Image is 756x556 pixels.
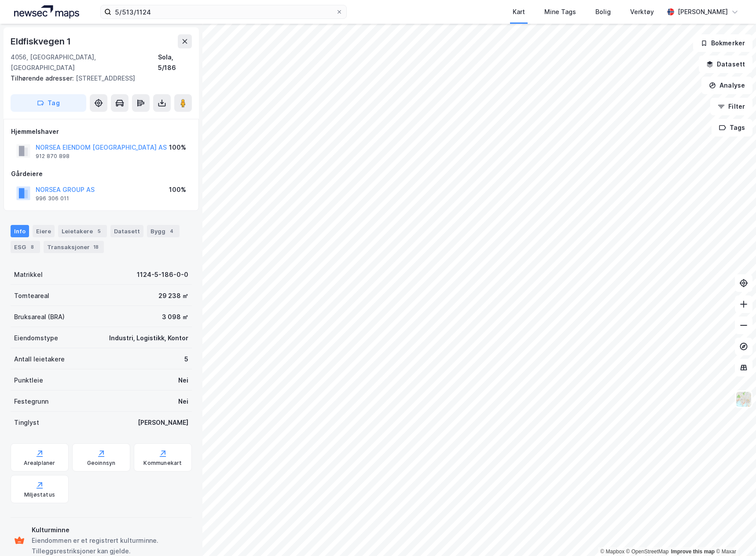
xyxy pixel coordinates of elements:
[162,312,188,322] div: 3 098 ㎡
[699,55,752,73] button: Datasett
[712,119,752,136] button: Tags
[184,354,188,365] div: 5
[671,549,715,555] a: Improve this map
[178,396,188,407] div: Nei
[710,98,752,115] button: Filter
[178,375,188,386] div: Nei
[24,460,55,467] div: Arealplaner
[14,417,39,428] div: Tinglyst
[595,7,611,17] div: Bolig
[11,34,73,48] div: Eldfiskvegen 1
[14,396,48,407] div: Festegrunn
[36,195,69,202] div: 996 306 011
[14,291,49,301] div: Tomteareal
[58,225,107,237] div: Leietakere
[95,227,103,236] div: 5
[14,269,43,280] div: Matrikkel
[169,142,186,153] div: 100%
[137,269,188,280] div: 1124-5-186-0-0
[169,184,186,195] div: 100%
[158,52,192,73] div: Sola, 5/186
[143,460,182,467] div: Kommunekart
[11,73,185,84] div: [STREET_ADDRESS]
[14,375,43,386] div: Punktleie
[712,514,756,556] iframe: Chat Widget
[110,225,143,237] div: Datasett
[701,77,752,94] button: Analyse
[14,312,65,322] div: Bruksareal (BRA)
[11,225,29,237] div: Info
[24,491,55,498] div: Miljøstatus
[678,7,728,17] div: [PERSON_NAME]
[712,514,756,556] div: Kontrollprogram for chat
[138,417,188,428] div: [PERSON_NAME]
[33,225,55,237] div: Eiere
[11,52,158,73] div: 4056, [GEOGRAPHIC_DATA], [GEOGRAPHIC_DATA]
[36,153,70,160] div: 912 870 898
[735,391,752,408] img: Z
[544,7,576,17] div: Mine Tags
[513,7,525,17] div: Kart
[630,7,654,17] div: Verktøy
[87,460,116,467] div: Geoinnsyn
[28,243,37,251] div: 8
[600,549,624,555] a: Mapbox
[92,243,100,251] div: 18
[11,126,191,137] div: Hjemmelshaver
[44,241,104,253] div: Transaksjoner
[111,5,336,18] input: Søk på adresse, matrikkel, gårdeiere, leietakere eller personer
[109,333,188,343] div: Industri, Logistikk, Kontor
[693,34,752,52] button: Bokmerker
[147,225,180,237] div: Bygg
[158,291,188,301] div: 29 238 ㎡
[11,94,86,112] button: Tag
[11,169,191,179] div: Gårdeiere
[14,5,79,18] img: logo.a4113a55bc3d86da70a041830d287a7e.svg
[14,354,65,365] div: Antall leietakere
[11,241,40,253] div: ESG
[14,333,58,343] div: Eiendomstype
[11,74,76,82] span: Tilhørende adresser:
[32,525,188,535] div: Kulturminne
[167,227,176,236] div: 4
[626,549,669,555] a: OpenStreetMap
